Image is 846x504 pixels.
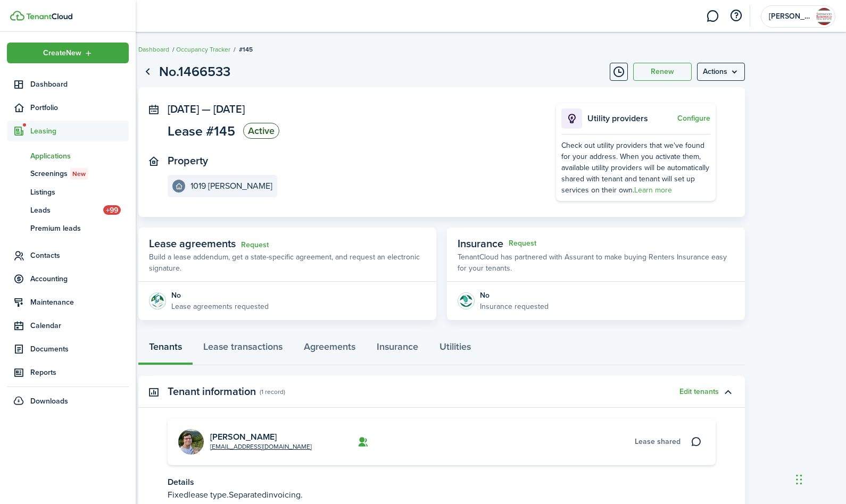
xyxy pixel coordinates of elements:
[293,333,366,365] a: Agreements
[178,429,204,455] img: Bryce Hoover
[168,124,235,138] span: Lease #145
[610,63,628,81] button: Timeline
[43,49,81,57] span: Create New
[168,489,716,501] p: Fixed Separated
[243,123,279,139] status: Active
[30,320,129,331] span: Calendar
[458,292,475,309] img: Insurance protection
[190,181,272,191] e-details-info-title: 1019 [PERSON_NAME]
[7,43,129,63] button: Open menu
[260,387,285,397] panel-main-subtitle: (1 record)
[7,201,129,219] a: Leads+99
[188,489,229,501] span: lease type.
[193,333,293,365] a: Lease transactions
[138,63,156,81] a: Go back
[7,147,129,165] a: Applications
[168,155,208,167] panel-main-title: Property
[149,292,166,309] img: Agreement e-sign
[239,45,253,54] span: #145
[138,45,169,54] a: Dashboard
[429,333,482,365] a: Utilities
[635,436,681,447] span: Lease shared
[171,290,269,301] div: No
[677,114,710,123] button: Configure
[30,367,129,378] span: Reports
[480,301,549,312] p: Insurance requested
[176,45,230,54] a: Occupancy Tracker
[7,74,129,95] a: Dashboard
[719,383,737,401] button: Toggle accordion
[30,79,129,90] span: Dashboard
[796,464,802,495] div: Drag
[30,125,129,137] span: Leasing
[241,241,269,249] a: Request
[7,183,129,201] a: Listings
[458,236,503,251] span: Insurance
[171,301,269,312] p: Lease agreements requested
[72,169,86,179] span: New
[10,11,24,21] img: TenantCloud
[202,101,211,117] span: —
[697,63,745,81] button: Open menu
[30,168,129,180] span: Screenings
[793,453,846,504] iframe: Chat Widget
[458,251,734,274] p: TenantCloud has partnered with Assurant to make buying Renters Insurance easy for your tenants.
[7,165,129,183] a: ScreeningsNew
[30,250,129,261] span: Contacts
[168,476,716,489] p: Details
[30,205,103,216] span: Leads
[769,13,811,20] span: Sherwood Baskerville Real Estate
[213,101,245,117] span: [DATE]
[103,205,121,215] span: +99
[210,442,312,451] a: [EMAIL_ADDRESS][DOMAIN_NAME]
[633,63,692,81] button: Renew
[30,396,68,407] span: Downloads
[480,290,549,301] div: No
[30,223,129,234] span: Premium leads
[7,362,129,383] a: Reports
[7,219,129,237] a: Premium leads
[149,236,236,251] span: Lease agreements
[634,184,672,196] a: Learn more
[816,8,833,25] img: Sherwood Baskerville Real Estate
[727,7,745,25] button: Open resource center
[587,112,675,125] p: Utility providers
[210,431,277,443] a: [PERSON_NAME]
[267,489,303,501] span: invoicing.
[30,187,129,198] span: Listings
[561,140,710,196] div: Check out utility providers that we've found for your address. When you activate them, available ...
[702,3,723,30] a: Messaging
[30,297,129,308] span: Maintenance
[26,13,72,20] img: TenantCloud
[697,63,745,81] menu-btn: Actions
[168,385,256,398] panel-main-title: Tenant information
[366,333,429,365] a: Insurance
[168,101,199,117] span: [DATE]
[30,102,129,113] span: Portfolio
[30,273,129,284] span: Accounting
[679,388,719,396] button: Edit tenants
[30,343,129,355] span: Documents
[30,150,129,162] span: Applications
[149,251,426,274] p: Build a lease addendum, get a state-specific agreement, and request an electronic signature.
[159,62,230,82] h1: No.1466533
[509,239,536,248] button: Request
